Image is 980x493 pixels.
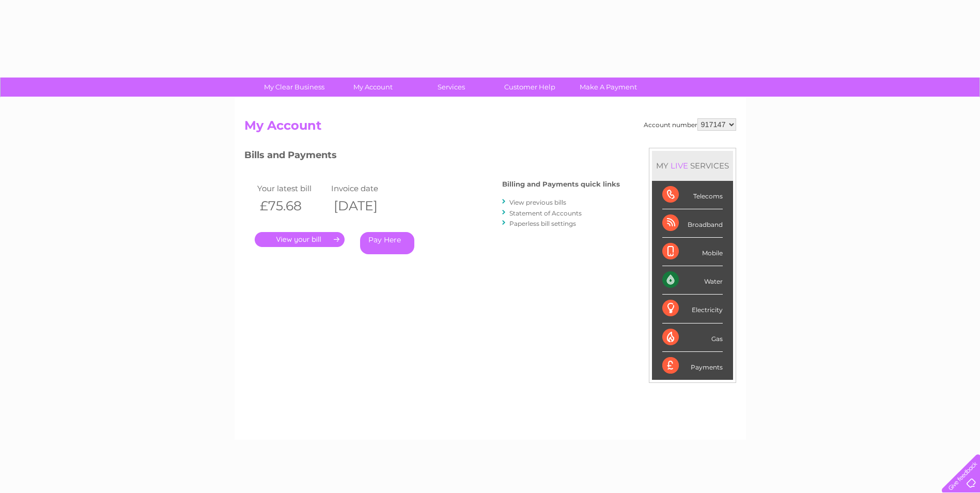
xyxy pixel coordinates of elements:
[244,148,620,166] h3: Bills and Payments
[509,220,576,227] a: Paperless bill settings
[360,232,414,254] a: Pay Here
[662,238,723,266] div: Mobile
[487,78,572,97] a: Customer Help
[329,195,403,217] th: [DATE]
[255,232,345,247] a: .
[330,78,415,97] a: My Account
[252,78,337,97] a: My Clear Business
[644,118,736,131] div: Account number
[329,181,403,195] td: Invoice date
[662,181,723,209] div: Telecoms
[652,151,733,180] div: MY SERVICES
[502,180,620,188] h4: Billing and Payments quick links
[668,161,690,171] div: LIVE
[409,78,494,97] a: Services
[566,78,651,97] a: Make A Payment
[662,352,723,380] div: Payments
[662,295,723,323] div: Electricity
[509,198,566,206] a: View previous bills
[255,181,329,195] td: Your latest bill
[662,266,723,295] div: Water
[244,118,736,138] h2: My Account
[662,323,723,352] div: Gas
[255,195,329,217] th: £75.68
[662,209,723,238] div: Broadband
[509,209,582,217] a: Statement of Accounts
